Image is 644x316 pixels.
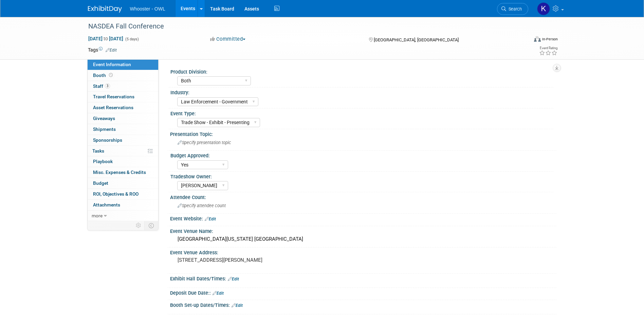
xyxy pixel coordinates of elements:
span: Booth [93,73,114,78]
span: Specify presentation topic [178,140,231,145]
a: Booth [88,70,158,81]
span: [DATE] [DATE] [88,36,124,42]
td: Tags [88,46,117,53]
a: ROI, Objectives & ROO [88,189,158,199]
span: ROI, Objectives & ROO [93,191,139,197]
a: Travel Reservations [88,92,158,102]
pre: [STREET_ADDRESS][PERSON_NAME] [178,257,324,263]
a: Playbook [88,156,158,167]
span: Travel Reservations [93,94,134,99]
span: Whooster - OWL [130,6,165,12]
span: Booth not reserved yet [108,73,114,78]
span: Event Information [93,62,131,67]
span: Misc. Expenses & Credits [93,170,146,175]
a: Attachments [88,200,158,210]
a: Tasks [88,146,158,156]
div: Product Division: [170,67,553,75]
span: Shipments [93,126,116,132]
span: Budget [93,180,108,186]
span: [GEOGRAPHIC_DATA], [GEOGRAPHIC_DATA] [374,37,459,42]
div: Industry: [170,87,553,96]
div: Event Venue Address: [170,248,556,256]
a: Staff3 [88,81,158,92]
div: Budget Approved: [170,151,553,159]
a: Edit [106,48,117,53]
span: (5 days) [125,37,139,41]
div: Event Website: [170,214,556,222]
a: Edit [232,303,243,308]
a: Edit [213,291,224,296]
a: Budget [88,178,158,189]
div: NASDEA Fall Conference [86,20,518,33]
span: Attachments [93,202,120,208]
div: Attendee Count: [170,192,556,201]
div: Presentation Topic: [170,129,556,138]
a: Event Information [88,59,158,70]
span: Sponsorships [93,137,122,143]
a: Shipments [88,124,158,135]
span: Staff [93,83,110,89]
a: Search [497,3,528,15]
div: Exhibit Hall Dates/Times: [170,274,556,282]
a: Edit [228,277,239,281]
a: Asset Reservations [88,102,158,113]
a: Misc. Expenses & Credits [88,167,158,178]
span: Giveaways [93,116,115,121]
div: Event Type: [170,108,553,117]
div: Tradeshow Owner: [170,172,553,180]
a: more [88,211,158,221]
div: Booth Set-up Dates/Times: [170,300,556,309]
span: Specify attendee count [178,203,226,208]
td: Toggle Event Tabs [144,221,158,230]
img: Format-Inperson.png [534,36,541,42]
a: Sponsorships [88,135,158,145]
span: Search [506,6,522,12]
div: Deposit Due Date:: [170,288,556,297]
div: [GEOGRAPHIC_DATA][US_STATE] [GEOGRAPHIC_DATA] [175,234,551,244]
button: Committed [208,36,248,43]
img: Kamila Castaneda [537,2,550,15]
span: Asset Reservations [93,105,133,110]
span: Playbook [93,159,113,164]
span: Tasks [92,148,104,154]
span: more [92,213,103,218]
a: Giveaways [88,113,158,124]
span: to [103,36,109,41]
img: ExhibitDay [88,6,122,13]
div: Event Venue Name: [170,226,556,235]
div: Event Format [488,35,558,45]
a: Edit [205,217,216,221]
span: 3 [105,83,110,88]
div: In-Person [542,37,558,42]
div: Event Rating [539,46,557,50]
td: Personalize Event Tab Strip [133,221,145,230]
